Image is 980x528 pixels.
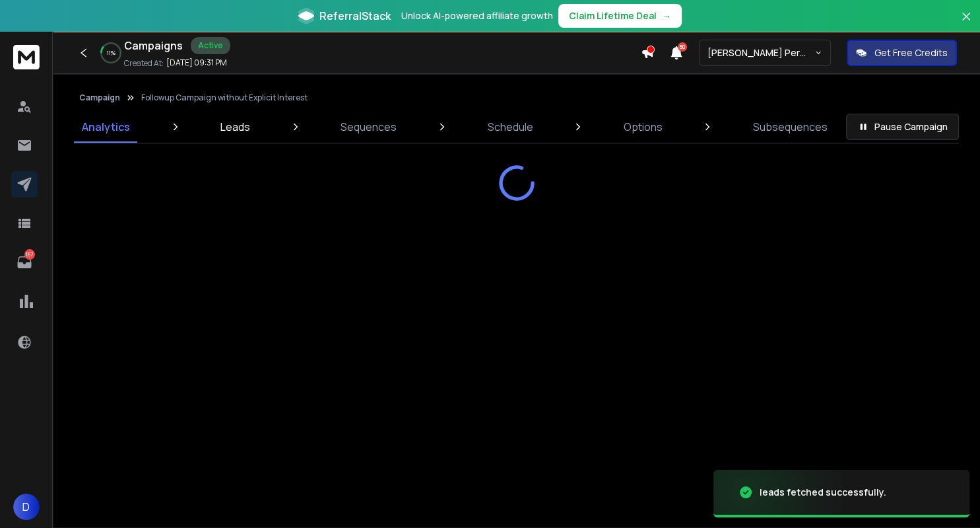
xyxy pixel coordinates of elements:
[319,8,391,24] span: ReferralStack
[558,4,682,28] button: Claim Lifetime Deal→
[874,46,948,59] p: Get Free Credits
[212,111,258,143] a: Leads
[745,111,835,143] a: Subsequences
[753,119,828,135] p: Subsequences
[488,119,533,135] p: Schedule
[82,119,130,135] p: Analytics
[124,58,164,69] p: Created At:
[480,111,541,143] a: Schedule
[220,119,250,135] p: Leads
[707,46,814,59] p: [PERSON_NAME] Personal WorkSpace
[662,9,671,22] span: →
[958,8,975,40] button: Close banner
[624,119,663,135] p: Options
[79,93,120,103] button: Campaign
[760,486,886,499] div: leads fetched successfully.
[846,114,959,140] button: Pause Campaign
[141,93,308,103] p: Followup Campaign without Explicit Interest
[13,494,40,520] button: D
[124,38,183,54] h1: Campaigns
[401,9,553,22] p: Unlock AI-powered affiliate growth
[74,111,138,143] a: Analytics
[847,40,957,66] button: Get Free Credits
[616,111,670,143] a: Options
[11,249,38,276] a: 167
[107,49,115,57] p: 11 %
[191,37,230,54] div: Active
[166,57,227,68] p: [DATE] 09:31 PM
[341,119,397,135] p: Sequences
[24,249,35,260] p: 167
[678,42,687,52] span: 50
[333,111,405,143] a: Sequences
